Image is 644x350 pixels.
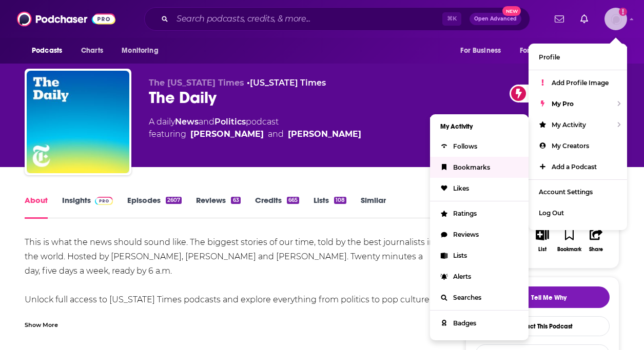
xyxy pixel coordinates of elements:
[604,8,627,30] button: Show profile menu
[214,117,246,127] a: Politics
[552,100,574,108] span: My Pro
[604,8,627,30] img: User Profile
[95,197,113,205] img: Podchaser Pro
[529,47,627,68] a: Profile
[144,7,530,31] div: Search podcasts, credits, & more...
[288,128,361,140] a: Sabrina Tavernise
[583,222,610,259] button: Share
[475,316,610,336] a: Contact This Podcast
[529,222,556,259] button: List
[576,10,592,28] a: Show notifications dropdown
[502,6,521,16] span: New
[465,78,619,141] div: 99 184 peoplerated this podcast
[199,117,214,127] span: and
[552,121,586,129] span: My Activity
[62,195,113,219] a: InsightsPodchaser Pro
[531,294,567,302] span: Tell Me Why
[520,44,569,58] span: For Podcasters
[619,8,627,16] svg: Add a profile image
[32,44,62,58] span: Podcasts
[149,116,361,140] div: A daily podcast
[255,195,299,219] a: Credits665
[361,195,386,219] a: Similar
[474,16,517,22] span: Open Advanced
[175,117,199,127] a: News
[552,79,609,87] span: Add Profile Image
[510,85,548,102] a: 99
[529,181,627,202] a: Account Settings
[557,246,581,253] div: Bookmark
[287,197,299,204] div: 665
[513,41,584,60] button: open menu
[442,12,461,26] span: ⌘ K
[551,10,568,28] a: Show notifications dropdown
[166,197,182,204] div: 2607
[529,156,627,177] a: Add a Podcast
[460,44,501,58] span: For Business
[114,41,171,60] button: open menu
[27,71,129,173] img: The Daily
[552,163,597,171] span: Add a Podcast
[604,8,627,30] span: Logged in as amandagibson
[231,197,240,204] div: 63
[122,44,158,58] span: Monitoring
[172,11,442,27] input: Search podcasts, credits, & more...
[127,195,182,219] a: Episodes2607
[529,44,627,230] ul: Show profile menu
[74,41,109,60] a: Charts
[556,222,582,259] button: Bookmark
[582,41,619,60] button: open menu
[589,246,603,253] div: Share
[149,128,361,140] span: featuring
[25,41,75,60] button: open menu
[529,72,627,93] a: Add Profile Image
[268,128,284,140] span: and
[453,41,514,60] button: open menu
[470,13,521,25] button: Open AdvancedNew
[552,142,589,150] span: My Creators
[17,9,115,29] img: Podchaser - Follow, Share and Rate Podcasts
[539,209,564,217] span: Log Out
[539,53,560,61] span: Profile
[334,197,346,204] div: 108
[250,78,326,88] a: [US_STATE] Times
[190,128,264,140] a: Michael Barbaro
[247,78,326,88] span: •
[149,78,244,88] span: The [US_STATE] Times
[529,135,627,156] a: My Creators
[196,195,240,219] a: Reviews63
[25,195,48,219] a: About
[539,188,593,196] span: Account Settings
[25,235,436,336] div: This is what the news should sound like. The biggest stories of our time, told by the best journa...
[475,286,610,308] button: tell me why sparkleTell Me Why
[538,246,547,253] div: List
[314,195,346,219] a: Lists108
[81,44,103,58] span: Charts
